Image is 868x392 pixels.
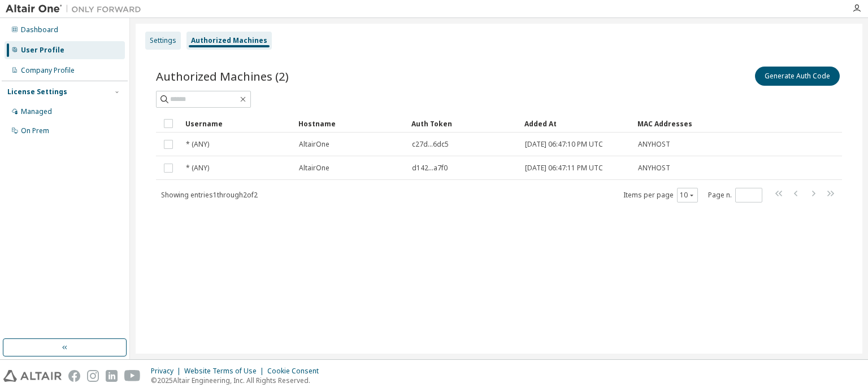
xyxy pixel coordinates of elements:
div: User Profile [21,46,64,55]
div: Website Terms of Use [184,367,267,376]
div: Added At [524,114,628,133]
span: ANYHOST [638,164,670,173]
button: 10 [680,191,695,200]
div: Company Profile [21,66,75,75]
span: AltairOne [299,140,329,149]
img: linkedin.svg [106,370,118,382]
div: Dashboard [21,25,58,34]
span: AltairOne [299,164,329,173]
div: MAC Addresses [637,114,723,133]
span: c27d...6dc5 [412,140,449,149]
div: Auth Token [411,114,515,133]
span: [DATE] 06:47:10 PM UTC [525,140,603,149]
div: Privacy [151,367,184,376]
span: ANYHOST [638,140,670,149]
div: Cookie Consent [267,367,325,376]
div: Settings [150,36,176,45]
span: [DATE] 06:47:11 PM UTC [525,164,603,173]
span: d142...a7f0 [412,164,448,173]
img: youtube.svg [124,370,141,382]
img: altair_logo.svg [3,370,62,382]
span: * (ANY) [186,164,209,173]
img: instagram.svg [87,370,99,382]
button: Generate Auth Code [755,67,840,86]
div: Username [185,114,289,133]
div: Authorized Machines [191,36,267,45]
span: * (ANY) [186,140,209,149]
div: Managed [21,107,52,116]
span: Page n. [708,188,762,202]
span: Showing entries 1 through 2 of 2 [161,190,258,200]
div: Hostname [298,114,402,133]
span: Items per page [623,188,698,202]
div: License Settings [7,87,67,96]
img: Altair One [6,3,147,15]
div: On Prem [21,126,49,135]
img: facebook.svg [68,370,80,382]
p: © 2025 Altair Engineering, Inc. All Rights Reserved. [151,376,325,385]
span: Authorized Machines (2) [156,68,289,84]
